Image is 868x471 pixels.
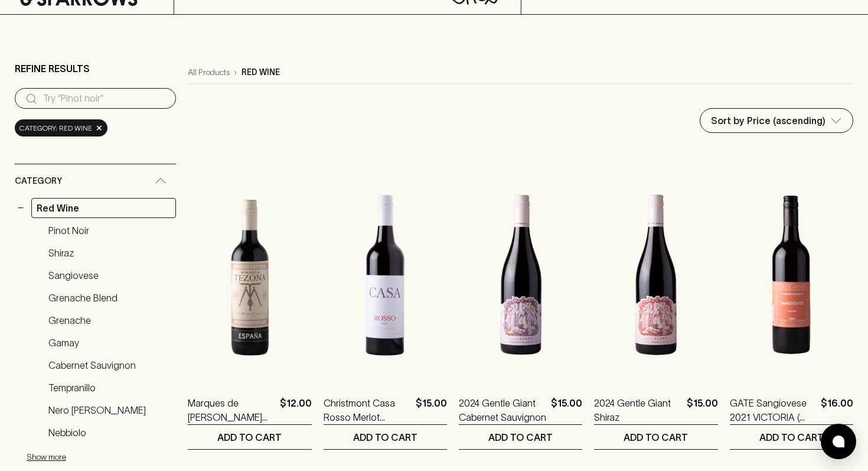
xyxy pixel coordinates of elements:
[43,243,176,263] a: Shiraz
[324,396,411,424] a: Christmont Casa Rosso Merlot Sangiovese Blend 2022
[43,220,176,241] a: Pinot Noir
[700,109,853,132] div: Sort by Price (ascending)
[43,310,176,330] a: Grenache
[353,430,417,444] p: ADD TO CART
[594,171,717,378] img: 2024 Gentle Giant Shiraz
[27,445,181,469] button: Show more
[31,198,176,218] a: Red Wine
[730,171,853,378] img: GATE Sangiovese 2021 VICTORIA ( Peach Label ) Blackhearts Series
[43,423,176,443] a: Nebbiolo
[43,400,176,420] a: Nero [PERSON_NAME]
[19,122,92,134] span: Category: red wine
[730,425,853,449] button: ADD TO CART
[488,430,553,444] p: ADD TO CART
[234,66,237,79] p: ›
[96,122,103,134] span: ×
[730,396,816,424] a: GATE Sangiovese 2021 VICTORIA ( Peach Label ) Blackhearts Series
[242,66,280,79] p: red wine
[15,202,27,214] button: −
[687,396,718,424] p: $15.00
[188,171,311,378] img: Marques de Tezona Tempranillo 2024
[43,378,176,398] a: Tempranillo
[624,430,688,444] p: ADD TO CART
[551,396,582,424] p: $15.00
[459,425,582,449] button: ADD TO CART
[188,425,311,449] button: ADD TO CART
[217,430,282,444] p: ADD TO CART
[711,113,825,128] p: Sort by Price (ascending)
[43,355,176,375] a: Cabernet Sauvignon
[594,396,681,424] a: 2024 Gentle Giant Shiraz
[416,396,447,424] p: $15.00
[15,61,90,76] p: Refine Results
[15,174,62,189] span: Category
[43,265,176,285] a: Sangiovese
[188,66,230,79] a: All Products
[15,164,176,198] div: Category
[324,425,447,449] button: ADD TO CART
[833,436,844,447] img: bubble-icon
[188,396,275,424] a: Marques de [PERSON_NAME] 2024
[821,396,853,424] p: $16.00
[43,89,167,108] input: Try “Pinot noir”
[594,425,717,449] button: ADD TO CART
[43,333,176,353] a: Gamay
[43,288,176,308] a: Grenache Blend
[459,171,582,378] img: 2024 Gentle Giant Cabernet Sauvignon
[324,171,447,378] img: Christmont Casa Rosso Merlot Sangiovese Blend 2022
[280,396,312,424] p: $12.00
[759,430,824,444] p: ADD TO CART
[459,396,546,424] a: 2024 Gentle Giant Cabernet Sauvignon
